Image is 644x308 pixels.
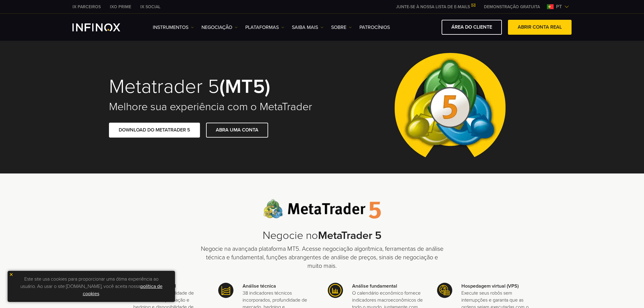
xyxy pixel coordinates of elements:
[72,23,135,31] a: INFINOX Logo
[263,199,381,219] img: Meta Trader 5 logo
[109,123,200,138] a: DOWNLOAD DO METATRADER 5
[437,283,452,298] img: Meta Trader 5 icon
[219,75,270,99] strong: (MT5)
[352,283,397,289] strong: Análise fundamental
[200,229,444,242] h2: Negocie no
[508,20,572,35] a: ABRIR CONTA REAL
[390,40,510,173] img: Meta Trader 5
[359,24,390,31] a: Patrocínios
[109,76,313,97] h1: Metatrader 5
[245,24,284,31] a: PLATAFORMAS
[105,4,136,10] a: INFINOX
[554,3,564,10] span: pt
[328,283,343,298] img: Meta Trader 5 icon
[68,4,105,10] a: INFINOX
[318,229,382,242] strong: MetaTrader 5
[206,123,268,138] a: ABRA UMA CONTA
[109,100,313,114] h2: Melhore sua experiência com o MetaTrader
[461,283,519,289] strong: Hospedagem virtual (VPS)
[442,20,502,35] a: ÁREA DO CLIENTE
[136,4,165,10] a: INFINOX
[218,283,233,298] img: Meta Trader 5 icon
[479,4,544,10] a: INFINOX MENU
[243,283,276,289] strong: Análise técnica
[201,24,238,31] a: NEGOCIAÇÃO
[200,245,444,270] p: Negocie na avançada plataforma MT5. Acesse negociação algorítmica, ferramentas de análise técnica...
[9,272,13,277] img: yellow close icon
[153,24,194,31] a: Instrumentos
[391,4,479,9] a: JUNTE-SE À NOSSA LISTA DE E-MAILS
[292,24,324,31] a: Saiba mais
[331,24,352,31] a: SOBRE
[11,274,172,299] p: Este site usa cookies para proporcionar uma ótima experiência ao usuário. Ao usar o site [DOMAIN_...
